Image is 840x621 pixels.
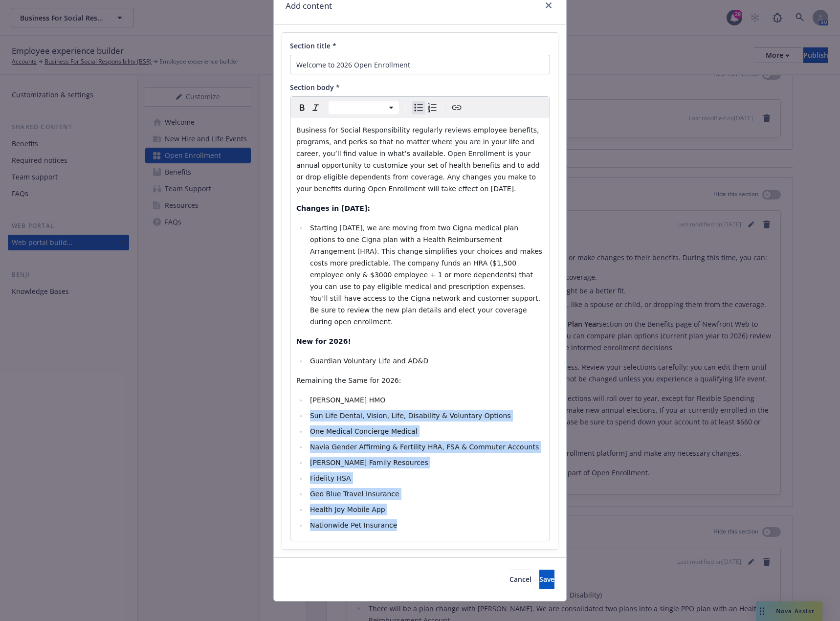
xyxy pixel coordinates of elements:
[290,41,336,50] span: Section title *
[310,427,418,435] span: One Medical Concierge Medical
[296,377,401,384] span: Remaining the Same for 2026:
[509,575,531,584] span: Cancel
[539,575,554,584] span: Save
[310,521,397,529] span: Nationwide Pet Insurance
[296,204,370,212] strong: Changes in [DATE]:
[310,396,385,404] span: [PERSON_NAME] HMO
[412,101,425,114] button: Bulleted list
[310,357,428,365] span: Guardian Voluntary Life and AD&D
[450,101,464,114] button: Create link
[425,101,439,114] button: Numbered list
[295,101,309,114] button: Bold
[412,101,439,114] div: toggle group
[310,506,385,513] span: Health Joy Mobile App
[309,101,323,114] button: Italic
[310,474,351,482] span: Fidelity HSA
[290,55,550,74] input: Add title here
[296,126,542,193] span: Business for Social Responsibility regularly reviews employee benefits, programs, and perks so th...
[539,570,554,589] button: Save
[310,459,428,466] span: [PERSON_NAME] Family Resources
[509,570,531,589] button: Cancel
[296,337,351,345] strong: New for 2026!
[310,412,511,420] span: Sun Life Dental, Vision, Life, Disability & Voluntary Options
[290,83,340,92] span: Section body *
[310,490,399,498] span: Geo Blue Travel Insurance
[310,443,539,451] span: Navia Gender Affirming & Fertility HRA, FSA & Commuter Accounts
[290,118,550,541] div: editable markdown
[310,224,545,326] span: Starting [DATE], we are moving from two Cigna medical plan options to one Cigna plan with a Healt...
[329,101,399,114] button: Block type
